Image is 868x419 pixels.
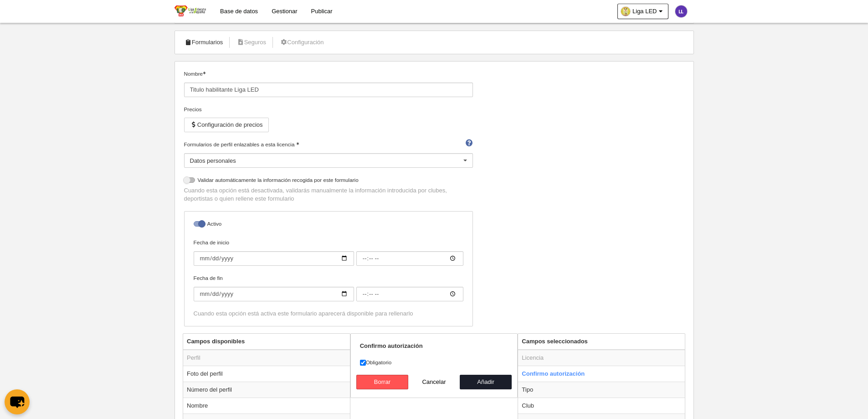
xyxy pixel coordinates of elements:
label: Validar automáticamente la información recogida por este formulario [184,176,473,186]
label: Activo [194,220,463,230]
button: Borrar [356,375,408,389]
div: Precios [184,105,473,114]
button: Añadir [460,375,512,389]
input: Fecha de fin [194,287,354,301]
a: Seguros [231,36,271,49]
strong: Confirmo autorización [360,342,423,349]
label: Nombre [184,70,473,97]
td: Licencia [518,350,685,366]
input: Fecha de inicio [356,251,463,266]
td: Nombre [183,398,350,414]
a: Liga LED [617,4,668,19]
div: Cuando esta opción está activa este formulario aparecerá disponible para rellenarlo [194,310,463,318]
img: c2l6ZT0zMHgzMCZmcz05JnRleHQ9TEwmYmc9NWUzNWIx.png [675,5,687,17]
span: Datos personales [190,157,236,164]
th: Campos seleccionados [518,334,685,350]
a: Formularios [180,36,228,49]
img: Liga LED [175,5,206,16]
span: Liga LED [632,7,657,16]
td: Perfil [183,350,350,366]
button: Configuración de precios [184,118,269,132]
a: Configuración [275,36,329,49]
td: Club [518,398,685,414]
input: Fecha de fin [356,287,463,301]
td: Confirmo autorización [518,366,685,382]
input: Fecha de inicio [194,251,354,266]
label: Fecha de fin [194,274,463,301]
button: Cancelar [408,375,460,389]
i: Obligatorio [296,142,299,145]
td: Tipo [518,382,685,398]
button: chat-button [5,389,30,414]
input: Nombre [184,83,473,97]
img: Oa3ElrZntIAI.30x30.jpg [621,7,630,16]
td: Foto del perfil [183,366,350,382]
label: Obligatorio [360,358,508,367]
label: Fecha de inicio [194,238,463,266]
i: Obligatorio [203,72,205,74]
p: Cuando esta opción está desactivada, validarás manualmente la información introducida por clubes,... [184,186,473,203]
label: Formularios de perfil enlazables a esta licencia [184,140,473,149]
input: Obligatorio [360,360,366,366]
th: Campos disponibles [183,334,350,350]
td: Número del perfil [183,382,350,398]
